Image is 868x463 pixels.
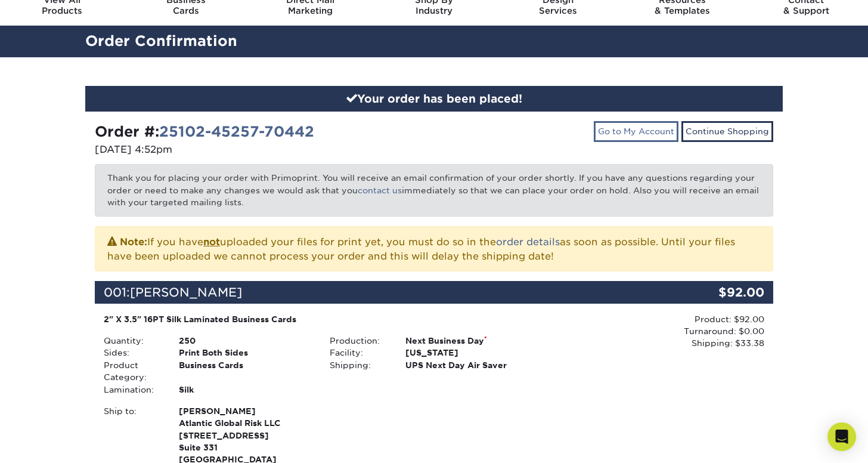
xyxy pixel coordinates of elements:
span: Suite 331 [179,442,312,453]
div: Product Category: [95,359,170,384]
span: [PERSON_NAME] [179,405,312,417]
span: [STREET_ADDRESS] [179,430,312,442]
a: order details [496,236,560,248]
div: Next Business Day [396,335,547,347]
span: Atlantic Global Risk LLC [179,417,312,429]
span: [PERSON_NAME] [130,285,242,300]
div: 001: [95,281,660,304]
b: not [203,236,220,248]
a: 25102-45257-70442 [159,123,314,140]
a: contact us [358,186,402,195]
strong: Note: [120,236,147,248]
div: Lamination: [95,384,170,396]
div: Print Both Sides [170,347,321,359]
div: Your order has been placed! [85,86,783,112]
div: Business Cards [170,359,321,384]
div: Production: [321,335,396,347]
p: Thank you for placing your order with Primoprint. You will receive an email confirmation of your ... [95,164,773,216]
div: Sides: [95,347,170,359]
div: Product: $92.00 Turnaround: $0.00 Shipping: $33.38 [547,313,764,350]
p: If you have uploaded your files for print yet, you must do so in the as soon as possible. Until y... [107,234,761,264]
div: $92.00 [660,281,773,304]
div: 2" X 3.5" 16PT Silk Laminated Business Cards [104,313,538,325]
a: Go to My Account [594,121,678,141]
div: 250 [170,335,321,347]
div: UPS Next Day Air Saver [396,359,547,371]
p: [DATE] 4:52pm [95,143,425,157]
a: Continue Shopping [681,121,773,141]
div: Facility: [321,347,396,359]
strong: Order #: [95,123,314,140]
div: Silk [170,384,321,396]
h2: Order Confirmation [76,30,792,53]
div: Shipping: [321,359,396,371]
div: [US_STATE] [396,347,547,359]
div: Quantity: [95,335,170,347]
div: Open Intercom Messenger [827,422,856,451]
